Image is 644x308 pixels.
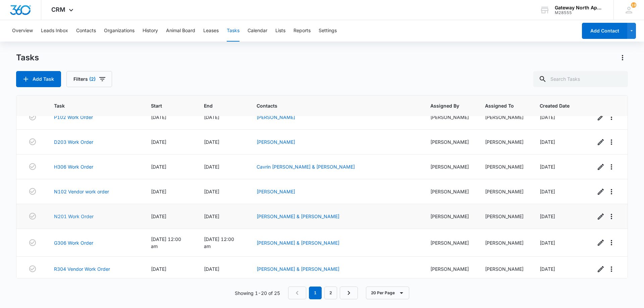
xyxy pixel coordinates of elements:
[555,5,604,10] div: account name
[204,236,234,249] span: [DATE] 12:00 am
[540,266,555,272] span: [DATE]
[151,164,166,170] span: [DATE]
[54,138,93,145] a: D203 Work Order
[151,189,166,194] span: [DATE]
[430,188,469,195] div: [PERSON_NAME]
[366,287,409,299] button: 20 Per Page
[485,102,514,109] span: Assigned To
[104,20,135,42] button: Organizations
[533,71,628,87] input: Search Tasks
[235,290,280,297] p: Showing 1-20 of 25
[293,20,311,42] button: Reports
[430,265,469,272] div: [PERSON_NAME]
[485,114,524,121] div: [PERSON_NAME]
[430,138,469,145] div: [PERSON_NAME]
[203,20,219,42] button: Leases
[204,102,231,109] span: End
[485,138,524,145] div: [PERSON_NAME]
[288,287,358,299] nav: Pagination
[540,189,555,194] span: [DATE]
[617,52,628,63] button: Actions
[309,287,322,299] em: 1
[54,163,93,170] a: H306 Work Order
[257,213,339,219] a: [PERSON_NAME] & [PERSON_NAME]
[540,213,555,219] span: [DATE]
[204,164,219,170] span: [DATE]
[340,287,358,299] a: Next Page
[540,164,555,170] span: [DATE]
[54,102,125,109] span: Task
[555,10,604,15] div: account id
[204,213,219,219] span: [DATE]
[257,240,339,246] a: [PERSON_NAME] & [PERSON_NAME]
[227,20,239,42] button: Tasks
[16,71,61,87] button: Add Task
[631,2,636,8] span: 19
[54,114,93,121] a: P102 Work Order
[41,20,68,42] button: Leads Inbox
[631,2,636,8] div: notifications count
[143,20,158,42] button: History
[430,102,459,109] span: Assigned By
[204,189,219,194] span: [DATE]
[540,102,570,109] span: Created Date
[582,23,627,39] button: Add Contact
[257,102,405,109] span: Contacts
[151,236,181,249] span: [DATE] 12:00 am
[485,239,524,246] div: [PERSON_NAME]
[257,114,295,120] a: [PERSON_NAME]
[248,20,267,42] button: Calendar
[51,6,65,13] span: CRM
[540,114,555,120] span: [DATE]
[204,266,219,272] span: [DATE]
[89,77,96,81] span: (2)
[76,20,96,42] button: Contacts
[54,213,94,220] a: N201 Work Order
[485,265,524,272] div: [PERSON_NAME]
[430,163,469,170] div: [PERSON_NAME]
[430,239,469,246] div: [PERSON_NAME]
[485,188,524,195] div: [PERSON_NAME]
[66,71,112,87] button: Filters(2)
[151,102,178,109] span: Start
[54,265,110,272] a: R304 Vendor Work Order
[257,266,339,272] a: [PERSON_NAME] & [PERSON_NAME]
[151,213,166,219] span: [DATE]
[151,114,166,120] span: [DATE]
[12,20,33,42] button: Overview
[324,287,337,299] a: Page 2
[257,164,355,170] a: Cavrin [PERSON_NAME] & [PERSON_NAME]
[430,114,469,121] div: [PERSON_NAME]
[54,239,93,246] a: G306 Work Order
[275,20,285,42] button: Lists
[151,266,166,272] span: [DATE]
[166,20,195,42] button: Animal Board
[485,213,524,220] div: [PERSON_NAME]
[204,139,219,145] span: [DATE]
[54,188,109,195] a: N102 Vendor work order
[257,189,295,194] a: [PERSON_NAME]
[485,163,524,170] div: [PERSON_NAME]
[430,213,469,220] div: [PERSON_NAME]
[540,240,555,246] span: [DATE]
[16,53,39,63] h1: Tasks
[540,139,555,145] span: [DATE]
[257,139,295,145] a: [PERSON_NAME]
[319,20,337,42] button: Settings
[204,114,219,120] span: [DATE]
[151,139,166,145] span: [DATE]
